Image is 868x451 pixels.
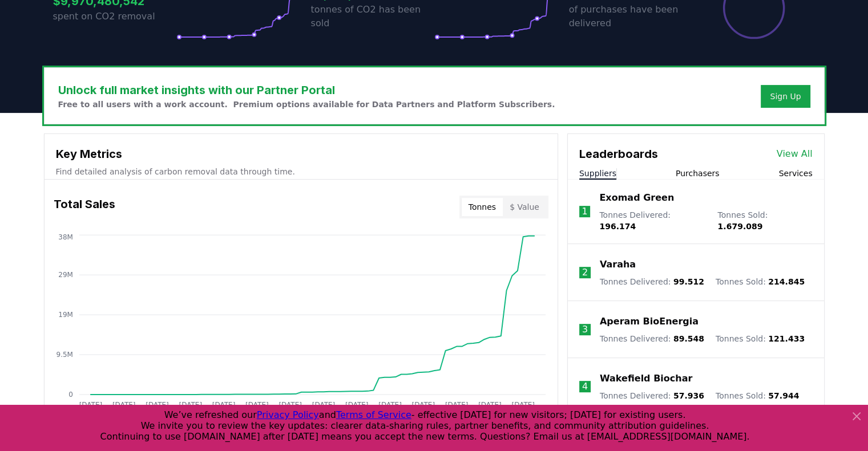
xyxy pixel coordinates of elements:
[112,401,135,409] tspan: [DATE]
[777,147,813,161] a: View All
[778,168,812,179] button: Services
[768,277,805,286] span: 214.845
[673,277,704,286] span: 99.512
[716,390,799,401] p: Tonnes Sold :
[676,168,720,179] button: Purchasers
[245,401,269,409] tspan: [DATE]
[212,401,235,409] tspan: [DATE]
[56,145,546,162] h3: Key Metrics
[68,391,73,399] tspan: 0
[503,198,546,216] button: $ Value
[56,166,546,177] p: Find detailed analysis of carbon removal data through time.
[579,145,658,162] h3: Leaderboards
[378,401,402,409] tspan: [DATE]
[582,266,588,279] p: 2
[716,276,805,287] p: Tonnes Sold :
[462,198,503,216] button: Tonnes
[478,401,502,409] tspan: [DATE]
[716,333,805,344] p: Tonnes Sold :
[58,233,73,241] tspan: 38M
[58,271,73,279] tspan: 29M
[58,99,555,110] p: Free to all users with a work account. Premium options available for Data Partners and Platform S...
[278,401,302,409] tspan: [DATE]
[311,3,434,30] p: tonnes of CO2 has been sold
[53,10,176,23] p: spent on CO2 removal
[717,222,762,231] span: 1.679.089
[600,390,704,401] p: Tonnes Delivered :
[58,311,73,319] tspan: 19M
[58,82,555,99] h3: Unlock full market insights with our Partner Portal
[768,391,799,400] span: 57.944
[600,315,699,328] a: Aperam BioEnergia
[569,3,692,30] p: of purchases have been delivered
[56,351,72,359] tspan: 9.5M
[312,401,335,409] tspan: [DATE]
[445,401,469,409] tspan: [DATE]
[599,209,706,232] p: Tonnes Delivered :
[717,209,812,232] p: Tonnes Sold :
[579,168,616,179] button: Suppliers
[599,191,674,205] a: Exomad Green
[411,401,435,409] tspan: [DATE]
[770,91,801,102] a: Sign Up
[146,401,169,409] tspan: [DATE]
[600,333,704,344] p: Tonnes Delivered :
[600,258,636,271] a: Varaha
[673,334,704,343] span: 89.548
[761,85,810,108] button: Sign Up
[768,334,805,343] span: 121.433
[582,380,588,393] p: 4
[599,222,636,231] span: 196.174
[345,401,369,409] tspan: [DATE]
[179,401,202,409] tspan: [DATE]
[79,401,102,409] tspan: [DATE]
[600,372,692,385] a: Wakefield Biochar
[582,323,588,336] p: 3
[511,401,535,409] tspan: [DATE]
[600,276,704,287] p: Tonnes Delivered :
[582,205,587,218] p: 1
[54,196,115,218] h3: Total Sales
[673,391,704,400] span: 57.936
